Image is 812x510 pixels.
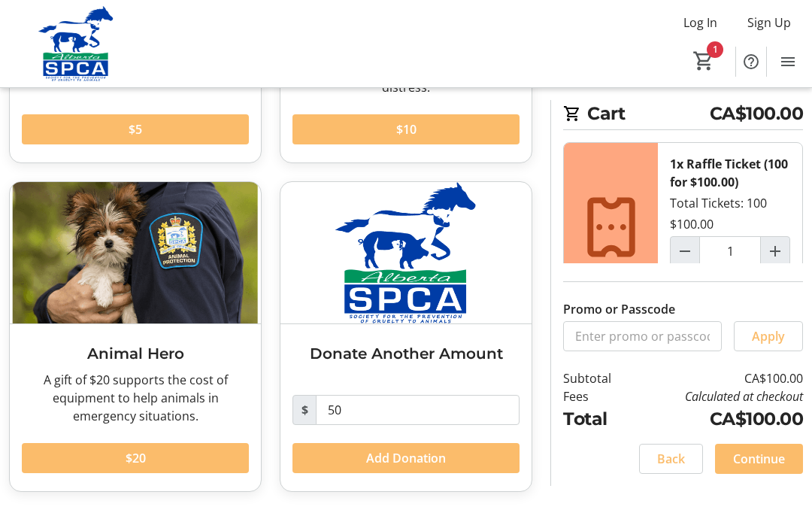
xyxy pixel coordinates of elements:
[736,47,766,77] button: Help
[563,300,675,318] label: Promo or Passcode
[752,327,785,345] span: Apply
[632,405,803,432] td: CA$100.00
[632,387,803,405] td: Calculated at checkout
[563,405,632,432] td: Total
[126,449,146,467] span: $20
[10,182,261,323] img: Animal Hero
[280,182,532,323] img: Donate Another Amount
[292,342,520,365] h3: Donate Another Amount
[657,450,685,468] span: Back
[671,11,729,35] button: Log In
[761,237,789,266] button: Increment by one
[563,369,632,387] td: Subtotal
[690,47,717,74] button: Cart
[563,387,632,405] td: Fees
[658,143,802,311] div: Total Tickets: 100
[9,6,143,81] img: Alberta SPCA's Logo
[735,11,803,35] button: Sign Up
[699,236,761,266] input: Raffle Ticket (100 for $100.00) Quantity
[773,47,803,77] button: Menu
[715,444,803,474] button: Continue
[671,237,699,266] button: Decrement by one
[292,395,317,425] span: $
[129,120,142,138] span: $5
[292,443,520,473] button: Add Donation
[563,321,722,351] input: Enter promo or passcode
[670,155,790,191] div: 1x Raffle Ticket (100 for $100.00)
[639,444,703,474] button: Back
[670,215,714,233] div: $100.00
[734,321,803,351] button: Apply
[747,14,791,32] span: Sign Up
[710,100,804,126] span: CA$100.00
[733,450,785,468] span: Continue
[366,449,446,467] span: Add Donation
[22,342,249,365] h3: Animal Hero
[396,120,417,138] span: $10
[316,395,520,425] input: Donation Amount
[22,114,249,144] button: $5
[683,14,717,32] span: Log In
[22,371,249,425] div: A gift of $20 supports the cost of equipment to help animals in emergency situations.
[22,443,249,473] button: $20
[632,369,803,387] td: CA$100.00
[563,100,803,130] h2: Cart
[292,114,520,144] button: $10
